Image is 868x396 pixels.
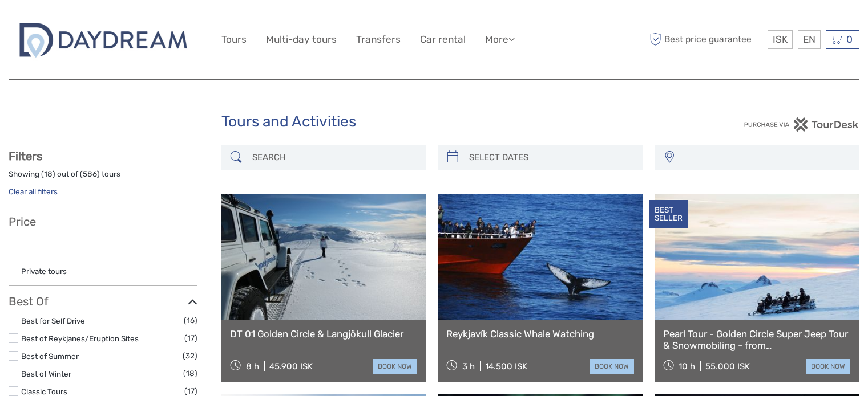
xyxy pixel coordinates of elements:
label: 586 [83,169,97,179]
div: 45.900 ISK [269,361,313,371]
span: 0 [845,34,854,45]
span: (16) [184,314,197,327]
a: Reykjavík Classic Whale Watching [446,328,633,340]
span: 10 h [679,361,695,371]
a: Multi-day tours [266,31,337,48]
div: BEST SELLER [649,200,688,228]
a: Best of Summer [21,352,79,361]
div: 55.000 ISK [705,361,750,371]
a: Pearl Tour - Golden Circle Super Jeep Tour & Snowmobiling - from [GEOGRAPHIC_DATA] [663,328,850,352]
img: 2722-c67f3ee1-da3f-448a-ae30-a82a1b1ec634_logo_big.jpg [9,16,197,63]
a: Car rental [420,31,466,48]
strong: Filters [9,149,42,163]
a: Clear all filters [9,187,58,196]
div: EN [798,30,821,49]
input: SELECT DATES [465,148,637,168]
h1: Tours and Activities [221,113,647,131]
span: 8 h [246,361,259,371]
span: (32) [183,349,197,362]
a: DT 01 Golden Circle & Langjökull Glacier [230,328,417,340]
a: Tours [221,31,247,48]
img: PurchaseViaTourDesk.png [744,117,859,132]
div: Showing ( ) out of ( ) tours [9,169,197,186]
a: book now [806,359,850,374]
label: 18 [44,169,53,179]
a: book now [590,359,634,374]
div: 14.500 ISK [485,361,527,371]
a: Best for Self Drive [21,316,85,325]
h3: Best Of [9,295,197,308]
a: Transfers [356,31,401,48]
input: SEARCH [248,148,421,168]
span: (17) [184,332,197,345]
a: Best of Reykjanes/Eruption Sites [21,334,139,343]
a: Private tours [21,267,67,276]
span: (18) [183,367,197,380]
span: ISK [773,34,788,45]
a: Classic Tours [21,387,67,396]
span: Best price guarantee [647,30,765,49]
h3: Price [9,215,197,228]
a: More [485,31,515,48]
span: 3 h [462,361,475,371]
a: book now [373,359,417,374]
a: Best of Winter [21,369,71,378]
